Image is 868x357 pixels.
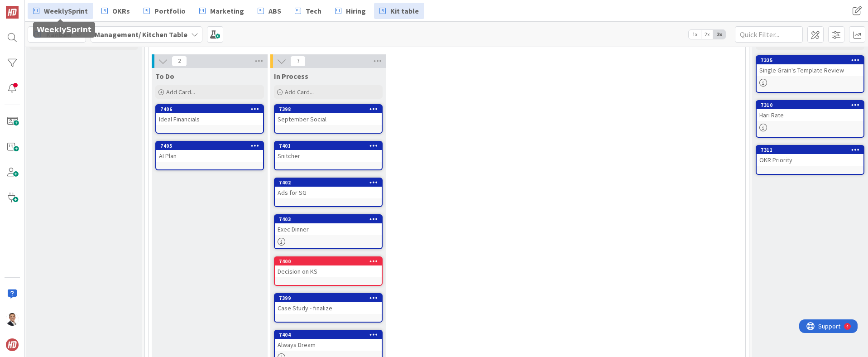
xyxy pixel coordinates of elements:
div: 7399 [275,294,382,302]
div: 7310 [757,101,863,109]
span: WeeklySprint [44,5,88,16]
div: 7325 [757,56,863,64]
div: Ads for SG [275,187,382,198]
div: 7402Ads for SG [275,178,382,198]
h5: WeeklySprint [37,25,91,34]
span: To Do [155,72,174,81]
a: 7325Single Grain's Template Review [756,55,864,93]
a: OKRs [96,3,135,19]
div: 7325 [761,57,863,63]
img: avatar [6,338,19,351]
a: 7402Ads for SG [274,178,383,207]
span: ABS [269,5,281,16]
span: Kit table [390,5,419,16]
div: 7401 [279,143,382,149]
div: 7401Snitcher [275,142,382,162]
div: Ideal Financials [156,113,263,125]
a: 7311OKR Priority [756,145,864,175]
div: 7399Case Study - finalize [275,294,382,314]
div: 7398 [279,106,382,112]
span: In Process [274,72,308,81]
div: 7400Decision on KS [275,257,382,277]
img: SL [6,313,19,326]
div: Exec Dinner [275,223,382,235]
div: 7404 [279,332,382,338]
div: 7405AI Plan [156,142,263,162]
img: Visit kanbanzone.com [6,6,19,19]
div: 7311 [761,147,863,153]
a: 7406Ideal Financials [155,104,264,134]
div: 7404 [275,331,382,339]
div: 7403 [279,216,382,222]
span: Hiring [346,5,366,16]
span: Portfolio [154,5,186,16]
div: Decision on KS [275,265,382,277]
a: 7398September Social [274,104,383,134]
a: 7401Snitcher [274,141,383,170]
div: 7406 [160,106,263,112]
input: Quick Filter... [735,26,803,43]
div: 7311 [757,146,863,154]
a: WeeklySprint [28,3,93,19]
div: Hari Rate [757,109,863,121]
div: 7403 [275,215,382,223]
div: 7401 [275,142,382,150]
div: 7399 [279,295,382,301]
a: 7403Exec Dinner [274,214,383,249]
div: 7310Hari Rate [757,101,863,121]
div: 7406 [156,105,263,113]
a: 7400Decision on KS [274,256,383,286]
div: 7400 [279,258,382,265]
a: Portfolio [138,3,191,19]
div: 7405 [156,142,263,150]
span: OKRs [112,5,130,16]
span: Support [19,1,41,12]
div: 7311OKR Priority [757,146,863,166]
div: Always Dream [275,339,382,351]
div: 7325Single Grain's Template Review [757,56,863,76]
div: 4 [47,4,49,11]
div: 7406Ideal Financials [156,105,263,125]
span: Add Card... [285,88,314,96]
div: 7402 [275,178,382,187]
div: 7405 [160,143,263,149]
a: ABS [252,3,287,19]
div: Single Grain's Template Review [757,64,863,76]
a: 7405AI Plan [155,141,264,170]
b: Management/ Kitchen Table [95,30,187,39]
div: AI Plan [156,150,263,162]
span: 2 [172,56,187,67]
span: 3x [713,30,725,39]
div: Case Study - finalize [275,302,382,314]
div: 7400 [275,257,382,265]
span: Marketing [210,5,244,16]
span: 7 [290,56,306,67]
a: 7310Hari Rate [756,100,864,138]
a: 7399Case Study - finalize [274,293,383,323]
div: September Social [275,113,382,125]
a: Marketing [194,3,249,19]
a: Tech [289,3,327,19]
div: 7402 [279,179,382,186]
div: OKR Priority [757,154,863,166]
div: 7310 [761,102,863,108]
div: Snitcher [275,150,382,162]
span: 2x [701,30,713,39]
a: Hiring [330,3,371,19]
a: Kit table [374,3,424,19]
div: 7398 [275,105,382,113]
span: Tech [306,5,321,16]
span: 1x [689,30,701,39]
span: Add Card... [166,88,195,96]
div: 7398September Social [275,105,382,125]
div: 7403Exec Dinner [275,215,382,235]
div: 7404Always Dream [275,331,382,351]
